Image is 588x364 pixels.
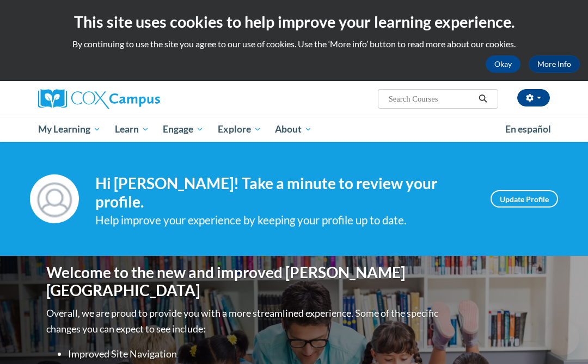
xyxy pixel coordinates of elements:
[38,123,101,136] span: My Learning
[211,117,268,142] a: Explore
[115,123,149,136] span: Learn
[46,305,441,337] p: Overall, we are proud to provide you with a more streamlined experience. Some of the specific cha...
[486,55,520,73] button: Okay
[30,174,79,223] img: Profile Image
[46,263,441,300] h1: Welcome to the new and improved [PERSON_NAME][GEOGRAPHIC_DATA]
[8,38,580,50] p: By continuing to use the site you agree to our use of cookies. Use the ‘More info’ button to read...
[491,190,558,208] a: Update Profile
[529,55,580,73] a: More Info
[388,92,475,105] input: Search Courses
[505,123,551,135] span: En español
[108,117,156,142] a: Learn
[268,117,320,142] a: About
[156,117,211,142] a: Engage
[30,117,558,142] div: Main menu
[498,118,558,141] a: En español
[218,123,261,136] span: Explore
[544,321,579,355] iframe: Button to launch messaging window
[517,89,550,106] button: Account Settings
[95,174,474,211] h4: Hi [PERSON_NAME]! Take a minute to review your profile.
[38,89,160,109] img: Cox Campus
[8,11,580,33] h2: This site uses cookies to help improve your learning experience.
[275,123,312,136] span: About
[38,89,198,109] a: Cox Campus
[475,92,491,105] button: Search
[95,211,474,229] div: Help improve your experience by keeping your profile up to date.
[163,123,204,136] span: Engage
[31,117,108,142] a: My Learning
[68,346,441,362] li: Improved Site Navigation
